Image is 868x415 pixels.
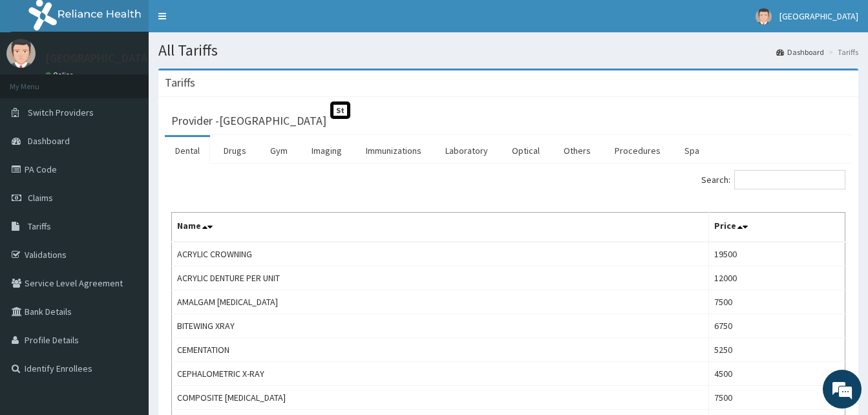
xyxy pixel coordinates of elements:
td: 5250 [708,338,845,362]
td: CEPHALOMETRIC X-RAY [172,362,709,386]
td: 7500 [708,386,845,410]
td: CEMENTATION [172,338,709,362]
td: 12000 [708,266,845,290]
th: Name [172,213,709,242]
label: Search: [701,170,845,189]
a: Laboratory [435,137,498,164]
span: Dashboard [28,135,70,147]
h1: All Tariffs [158,42,858,59]
a: Online [45,70,76,80]
a: Immunizations [355,137,432,164]
td: 4500 [708,362,845,386]
td: 7500 [708,290,845,314]
a: Dashboard [776,47,824,58]
h3: Tariffs [165,77,195,89]
a: Procedures [604,137,671,164]
td: BITEWING XRAY [172,314,709,338]
input: Search: [734,170,845,189]
span: Claims [28,192,53,204]
td: 19500 [708,242,845,266]
a: Dental [165,137,210,164]
span: St [330,101,350,119]
td: COMPOSITE [MEDICAL_DATA] [172,386,709,410]
a: Optical [502,137,550,164]
li: Tariffs [825,47,858,58]
a: Spa [674,137,710,164]
a: Imaging [301,137,352,164]
a: Drugs [213,137,257,164]
td: 6750 [708,314,845,338]
th: Price [708,213,845,242]
h3: Provider - [GEOGRAPHIC_DATA] [171,115,326,127]
span: Tariffs [28,220,51,232]
td: ACRYLIC DENTURE PER UNIT [172,266,709,290]
td: ACRYLIC CROWNING [172,242,709,266]
img: User Image [6,39,36,68]
span: Switch Providers [28,107,94,118]
span: [GEOGRAPHIC_DATA] [779,10,858,22]
img: User Image [756,8,772,25]
a: Others [553,137,601,164]
a: Gym [260,137,298,164]
td: AMALGAM [MEDICAL_DATA] [172,290,709,314]
p: [GEOGRAPHIC_DATA] [45,52,152,64]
